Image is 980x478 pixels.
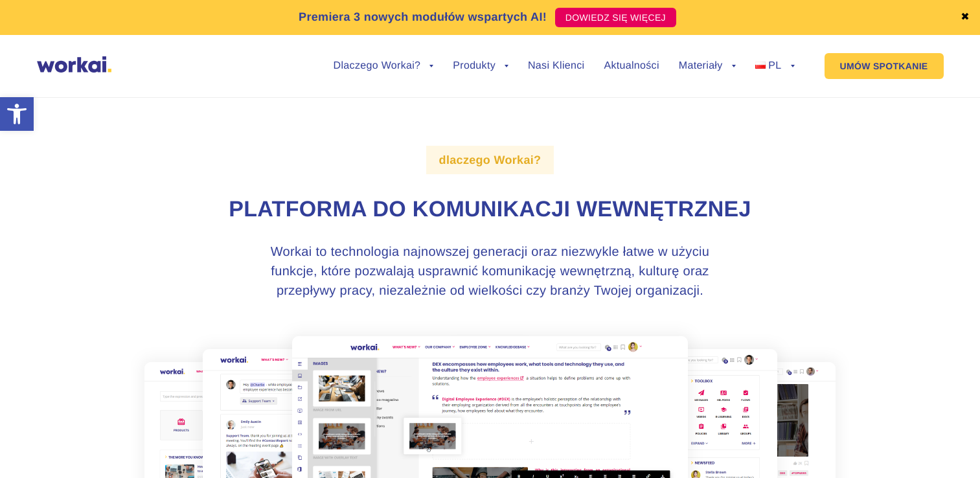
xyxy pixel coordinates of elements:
[768,60,781,71] span: PL
[604,61,659,71] a: Aktualności
[961,12,970,23] a: ✖
[528,61,584,71] a: Nasi Klienci
[679,61,736,71] a: Materiały
[334,61,434,71] a: Dlaczego Workai?
[555,8,676,27] a: DOWIEDZ SIĘ WIĘCEJ
[247,242,733,301] h3: Workai to technologia najnowszej generacji oraz niezwykle łatwe w użyciu funkcje, które pozwalają...
[453,61,508,71] a: Produkty
[426,146,554,174] label: dlaczego Workai?
[131,195,850,225] h1: Platforma do komunikacji wewnętrznej
[299,8,547,26] p: Premiera 3 nowych modułów wspartych AI!
[825,53,944,79] a: UMÓW SPOTKANIE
